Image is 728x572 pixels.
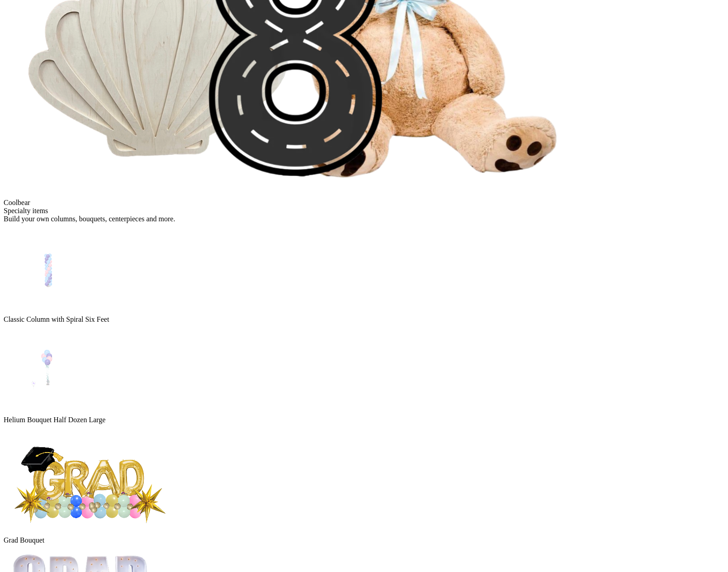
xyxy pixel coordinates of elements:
img: Add-ons, 3 Colors, Helium Bouquet Half Dozen Large [4,324,94,414]
img: Add-ons, 3 Colors, Classic Column with Spiral Six Feet [4,223,94,314]
span: Classic Column with Spiral Six Feet [4,315,109,323]
span: Helium Bouquet Half Dozen Large [4,416,105,424]
div: Build your own columns, bouquets, centerpieces and more. [4,215,724,223]
div: Specialty items [4,207,724,215]
img: Grad Bouquet [4,424,176,534]
div: Grad Bouquet [4,536,724,544]
div: Coolbear [4,199,724,207]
